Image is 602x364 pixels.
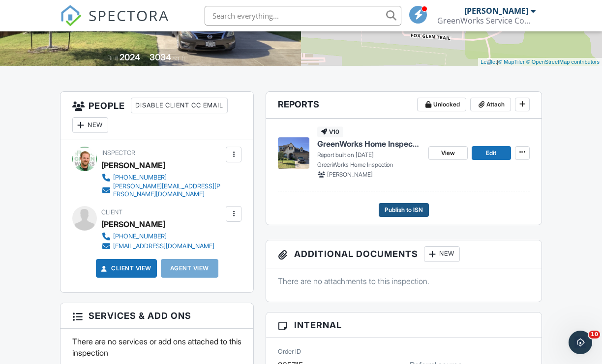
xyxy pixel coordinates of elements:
div: 3034 [150,52,171,62]
span: Client [101,208,122,216]
a: [PHONE_NUMBER] [101,232,214,241]
span: 10 [589,331,600,338]
div: [PHONE_NUMBER] [113,233,167,240]
span: sq. ft. [173,54,186,62]
h3: Services & Add ons [60,303,253,329]
span: SPECTORA [89,5,169,26]
div: Disable Client CC Email [131,98,228,113]
a: [PHONE_NUMBER] [101,173,223,182]
label: Order ID [278,347,301,356]
p: There are no attachments to this inspection. [278,276,529,286]
div: 2024 [120,52,140,62]
h3: People [60,92,253,139]
span: Built [107,54,118,62]
a: [PERSON_NAME][EMAIL_ADDRESS][PERSON_NAME][DOMAIN_NAME] [101,182,223,198]
h3: Additional Documents [266,240,541,268]
h3: Internal [266,312,541,338]
img: The Best Home Inspection Software - Spectora [60,5,82,26]
a: SPECTORA [60,13,169,34]
div: [PERSON_NAME] [464,6,528,16]
div: | [478,58,602,66]
div: GreenWorks Service Company [437,16,536,26]
div: [PERSON_NAME] [101,217,165,232]
div: [PHONE_NUMBER] [113,174,167,182]
div: New [424,246,460,262]
span: Inspector [101,149,135,156]
input: Search everything... [205,6,401,26]
a: © MapTiler [498,59,525,65]
a: Client View [99,263,151,273]
div: [EMAIL_ADDRESS][DOMAIN_NAME] [113,242,214,250]
a: [EMAIL_ADDRESS][DOMAIN_NAME] [101,241,214,251]
a: Leaflet [481,59,497,65]
div: [PERSON_NAME] [101,158,165,173]
iframe: Intercom live chat [569,331,592,354]
div: New [72,117,108,133]
div: [PERSON_NAME][EMAIL_ADDRESS][PERSON_NAME][DOMAIN_NAME] [113,182,223,198]
a: © OpenStreetMap contributors [526,59,600,65]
